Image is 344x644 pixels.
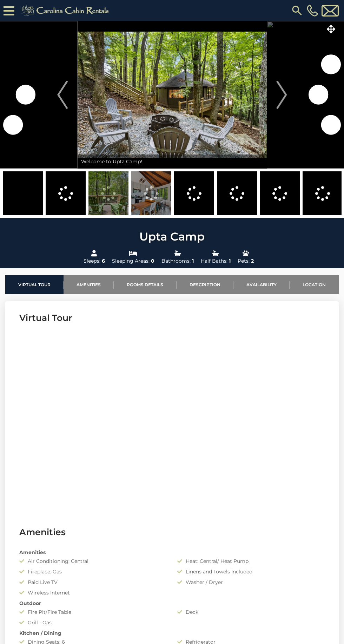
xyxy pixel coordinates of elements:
img: 167080986 [131,171,171,215]
a: Amenities [64,275,114,294]
img: 167080988 [260,171,300,215]
div: Welcome to Upta Camp! [78,155,267,169]
button: Previous [48,21,78,169]
a: Location [290,275,339,294]
div: Fire Pit/Fire Table [14,609,172,616]
div: Air Conditioning: Central [14,558,172,565]
img: 167080984 [46,171,86,215]
img: Khaki-logo.png [18,4,115,18]
div: Deck [172,609,330,616]
a: [PHONE_NUMBER] [305,5,320,17]
div: Kitchen / Dining [14,630,330,637]
img: arrow [57,81,68,109]
div: Amenities [14,549,330,556]
button: Next [267,21,297,169]
div: Grill - Gas [14,619,172,626]
img: 167080985 [303,171,343,215]
img: arrow [276,81,287,109]
h3: Amenities [19,526,325,538]
img: 167080997 [217,171,257,215]
a: Rooms Details [114,275,176,294]
div: Fireplace: Gas [14,568,172,575]
div: Heat: Central/ Heat Pump [172,558,330,565]
a: Availability [233,275,290,294]
a: Description [177,275,233,294]
a: Virtual Tour [5,275,64,294]
div: Linens and Towels Included [172,568,330,575]
div: Wireless Internet [14,589,172,596]
h3: Virtual Tour [19,312,325,324]
img: 167080996 [88,171,128,215]
div: Washer / Dryer [172,579,330,586]
img: 167080987 [174,171,214,215]
img: search-regular.svg [291,4,303,17]
div: Paid Live TV [14,579,172,586]
img: 167080979 [3,171,43,215]
div: Outdoor [14,600,330,607]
